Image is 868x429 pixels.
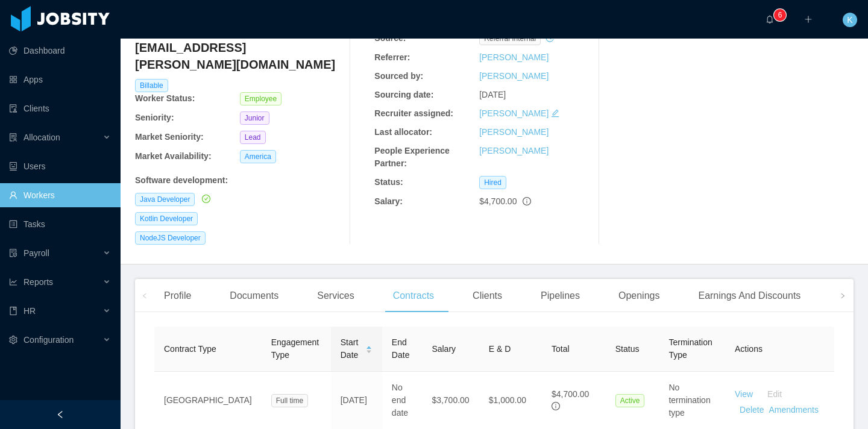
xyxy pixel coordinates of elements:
[271,394,308,407] span: Full time
[9,39,111,63] a: icon: pie-chartDashboard
[531,279,590,313] div: Pipelines
[374,127,432,137] b: Last allocator:
[840,293,846,299] i: icon: right
[271,337,319,360] span: Engagement Type
[135,231,206,245] span: NodeJS Developer
[392,337,410,360] span: End Date
[615,394,645,407] span: Active
[479,176,506,189] span: Hired
[9,154,111,178] a: icon: robotUsers
[778,9,782,21] p: 6
[135,93,195,103] b: Worker Status:
[240,150,276,163] span: America
[463,279,512,313] div: Clients
[753,384,791,404] button: Edit
[240,131,266,144] span: Lead
[24,306,36,316] span: HR
[489,344,511,354] span: E & D
[9,212,111,236] a: icon: profileTasks
[735,389,753,399] a: View
[9,278,17,286] i: icon: line-chart
[766,15,774,23] i: icon: bell
[24,133,60,142] span: Allocation
[432,395,469,405] span: $3,700.00
[365,344,372,348] i: icon: caret-up
[220,279,288,313] div: Documents
[135,132,204,142] b: Market Seniority:
[365,344,373,352] div: Sort
[479,32,541,45] span: Referral internal
[479,127,549,137] a: [PERSON_NAME]
[479,90,506,99] span: [DATE]
[142,293,148,299] i: icon: left
[552,389,589,399] span: $4,700.00
[9,249,17,257] i: icon: file-protect
[135,22,345,73] h4: [PERSON_NAME][EMAIL_ADDRESS][PERSON_NAME][DOMAIN_NAME]
[374,196,403,206] b: Salary:
[240,92,281,105] span: Employee
[200,194,210,204] a: icon: check-circle
[769,405,818,415] a: Amendments
[479,108,549,118] a: [PERSON_NAME]
[164,344,216,354] span: Contract Type
[609,279,670,313] div: Openings
[479,52,549,62] a: [PERSON_NAME]
[135,212,198,225] span: Kotlin Developer
[307,279,363,313] div: Services
[432,344,456,354] span: Salary
[489,395,526,405] span: $1,000.00
[9,96,111,121] a: icon: auditClients
[9,307,17,315] i: icon: book
[9,183,111,207] a: icon: userWorkers
[374,52,410,62] b: Referrer:
[374,71,423,81] b: Sourced by:
[135,79,168,92] span: Billable
[9,67,111,92] a: icon: appstoreApps
[552,402,560,410] span: info-circle
[552,344,570,354] span: Total
[374,108,453,118] b: Recruiter assigned:
[735,344,763,354] span: Actions
[615,344,640,354] span: Status
[383,279,444,313] div: Contracts
[374,177,403,187] b: Status:
[774,9,786,21] sup: 6
[202,195,210,203] i: icon: check-circle
[135,113,174,122] b: Seniority:
[9,336,17,344] i: icon: setting
[479,71,549,81] a: [PERSON_NAME]
[24,248,49,258] span: Payroll
[804,15,813,23] i: icon: plus
[240,111,269,125] span: Junior
[135,193,195,206] span: Java Developer
[365,349,372,352] i: icon: caret-down
[135,175,228,185] b: Software development :
[135,151,212,161] b: Market Availability:
[341,336,360,362] span: Start Date
[523,197,531,205] span: info-circle
[24,277,53,287] span: Reports
[374,90,433,99] b: Sourcing date:
[9,133,17,142] i: icon: solution
[24,335,74,345] span: Configuration
[154,279,201,313] div: Profile
[740,405,764,415] a: Delete
[479,146,549,155] a: [PERSON_NAME]
[847,13,852,27] span: K
[551,109,559,117] i: icon: edit
[688,279,810,313] div: Earnings And Discounts
[668,337,712,360] span: Termination Type
[374,146,450,168] b: People Experience Partner:
[479,196,517,206] span: $4,700.00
